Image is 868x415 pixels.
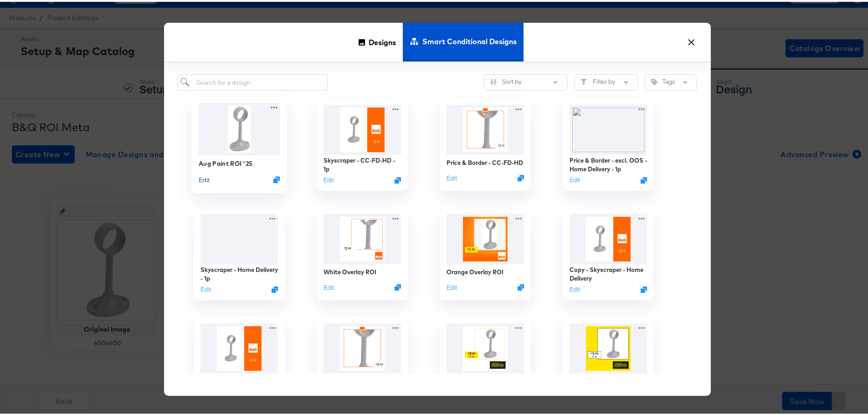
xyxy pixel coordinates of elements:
[518,173,524,179] svg: Duplicate
[447,266,503,275] div: Orange Overlay ROI
[447,212,524,262] img: q-zS4afzIwdy_ibC3C_CyA.jpg
[200,322,278,372] img: qbI8GCCzHgS6i4YYo_Cq9w.jpg
[447,322,524,372] img: _h7DPFrHqll7zn4j0_9cDw.jpg
[440,98,531,189] div: Price & Border - CC-FD-HDEditDuplicate
[200,264,278,281] div: Skyscraper - Home Delivery - 1p
[570,174,580,183] button: Edit
[273,174,280,181] svg: Duplicate
[395,175,401,182] svg: Duplicate
[570,283,580,292] button: Edit
[324,212,401,262] img: WM5PxHjkgE_sU0CihMEoNw.jpg
[200,212,278,262] img: l_production:company_3356:image:owt6pwhdktybdqvoo9hi%2Ch_222%2Cw_22
[447,103,524,153] img: 4IJLCejHrlPdJhHl07TK9w.jpg
[570,103,647,153] img: fl_layer_ap
[178,72,328,89] input: Search for a design
[518,282,524,289] svg: Duplicate
[570,212,647,262] img: MzyOtdrQExYA6CuSBaLwxg.jpg
[645,72,697,89] button: TagTags
[324,174,334,183] button: Edit
[574,72,638,89] button: FilterFilter by
[369,20,396,60] span: Designs
[317,207,408,298] div: White Overlay ROIEditDuplicate
[199,101,280,154] img: 5013144005546_03c
[194,207,285,298] div: Skyscraper - Home Delivery - 1pEditDuplicate
[324,154,401,171] div: Skyscraper - CC-FD-HD - 1p
[199,157,253,166] div: Aug Paint ROI '25
[651,77,657,83] svg: Tag
[272,285,278,291] svg: Duplicate
[490,77,497,83] svg: Sliders
[563,207,654,298] div: Copy - Skyscraper - Home DeliveryEditDuplicate
[641,285,647,291] svg: Duplicate
[447,282,457,290] button: Edit
[317,98,408,189] div: Skyscraper - CC-FD-HD - 1pEditDuplicate
[199,174,210,182] button: Edit
[422,20,517,60] span: Smart Conditional Designs
[324,282,334,290] button: Edit
[324,266,376,275] div: White Overlay ROI
[191,96,287,191] div: Aug Paint ROI '25EditDuplicate
[447,157,523,165] div: Price & Border - CC-FD-HD
[570,154,647,171] div: Price & Border - excl. OOS - Home Delivery - 1p
[324,103,401,153] img: GbWf8ZMt3BJikLi05mVATg.jpg
[447,172,457,181] button: Edit
[440,207,531,298] div: Orange Overlay ROIEditDuplicate
[563,98,654,189] div: Price & Border - excl. OOS - Home Delivery - 1pEditDuplicate
[484,72,567,89] button: SlidersSort by
[683,30,699,46] button: ×
[641,175,647,182] svg: Duplicate
[570,264,647,281] div: Copy - Skyscraper - Home Delivery
[324,322,401,372] img: yvzfuYVvxkOoCGFgNv1cOw.jpg
[200,283,211,292] button: Edit
[570,322,647,372] img: j5tVw6_MLgPka3IK9eoJGw.jpg
[580,77,587,83] svg: Filter
[395,282,401,289] svg: Duplicate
